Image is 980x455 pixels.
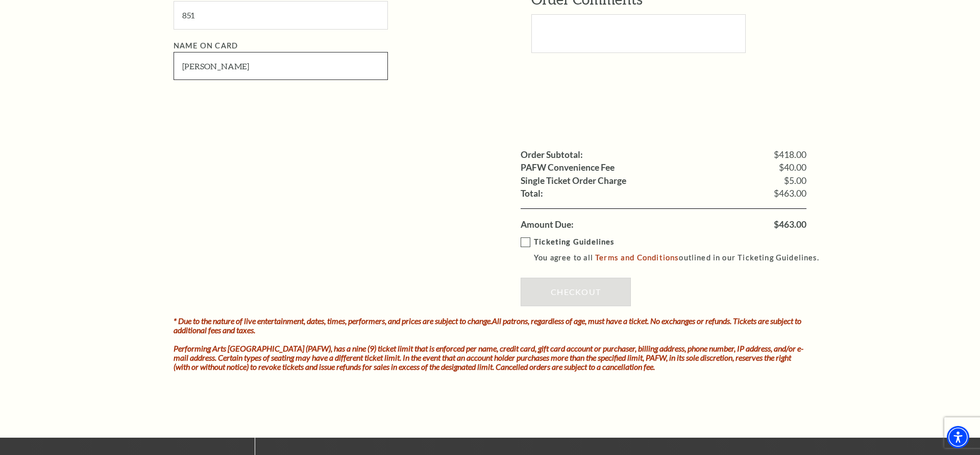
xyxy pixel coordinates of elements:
a: Terms and Conditions [595,253,679,262]
strong: Ticketing Guidelines [534,237,614,246]
label: PAFW Convenience Fee [521,163,615,172]
label: Amount Due: [521,220,574,229]
span: $5.00 [784,176,806,185]
label: Single Ticket Order Charge [521,176,626,185]
div: Accessibility Menu [947,426,969,448]
label: Total: [521,189,543,198]
span: $463.00 [774,220,806,229]
span: outlined in our Ticketing Guidelines. [679,253,819,262]
span: $40.00 [779,163,806,172]
p: You agree to all [534,251,828,264]
span: $418.00 [774,150,806,159]
span: $463.00 [774,189,806,198]
i: * Due to the nature of live entertainment, dates, times, performers, and prices are subject to ch... [174,316,801,335]
textarea: Text area [531,14,746,53]
label: Name on Card [174,41,238,50]
strong: All patrons, regardless of age, must have a ticket [492,316,647,326]
label: Order Subtotal: [521,150,583,159]
i: Performing Arts [GEOGRAPHIC_DATA] (PAFW), has a nine (9) ticket limit that is enforced per name, ... [174,343,803,371]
